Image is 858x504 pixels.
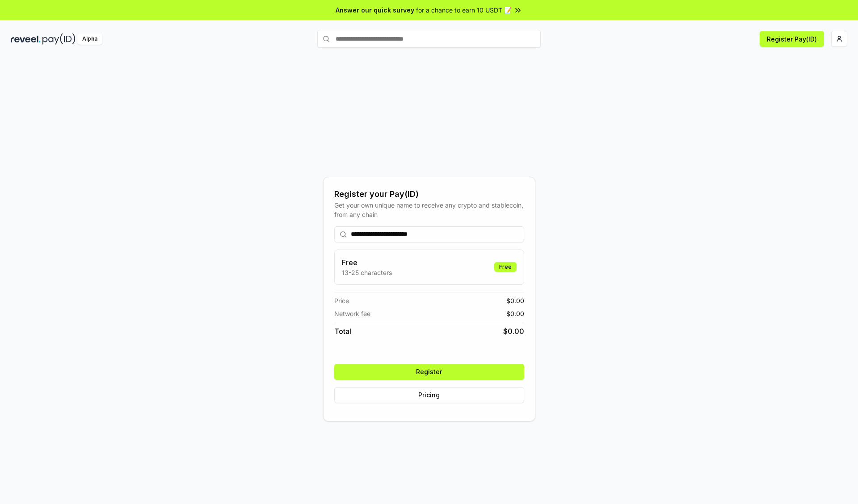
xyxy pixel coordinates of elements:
[506,296,524,305] span: $ 0.00
[506,309,524,318] span: $ 0.00
[334,364,524,380] button: Register
[334,387,524,403] button: Pricing
[11,33,41,45] img: reveel_dark
[334,200,524,219] div: Get your own unique name to receive any crypto and stablecoin, from any chain
[334,188,524,200] div: Register your Pay(ID)
[334,309,370,318] span: Network fee
[494,262,517,272] div: Free
[416,5,512,15] span: for a chance to earn 10 USDT 📝
[334,296,349,305] span: Price
[334,326,351,337] span: Total
[342,257,392,268] h3: Free
[42,33,76,45] img: pay_id
[760,31,824,47] button: Register Pay(ID)
[77,33,102,45] div: Alpha
[342,268,392,277] p: 13-25 characters
[336,5,414,15] span: Answer our quick survey
[503,326,524,337] span: $ 0.00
